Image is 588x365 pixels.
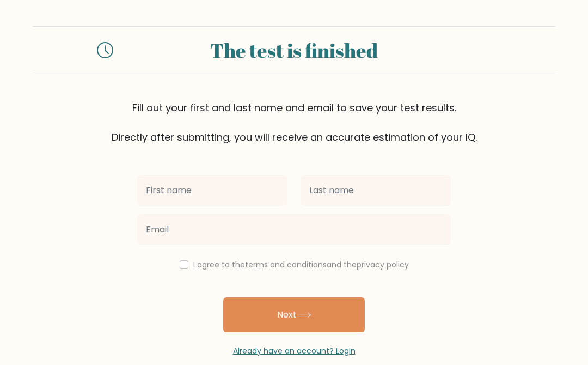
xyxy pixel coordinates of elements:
div: The test is finished [126,35,462,65]
a: Already have an account? Login [233,345,356,356]
input: First name [137,175,287,206]
a: privacy policy [357,259,409,270]
div: Fill out your first and last name and email to save your test results. Directly after submitting,... [33,100,555,145]
button: Next [223,297,365,332]
input: Email [137,214,451,245]
a: terms and conditions [245,259,327,270]
label: I agree to the and the [193,259,409,270]
input: Last name [301,175,451,206]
